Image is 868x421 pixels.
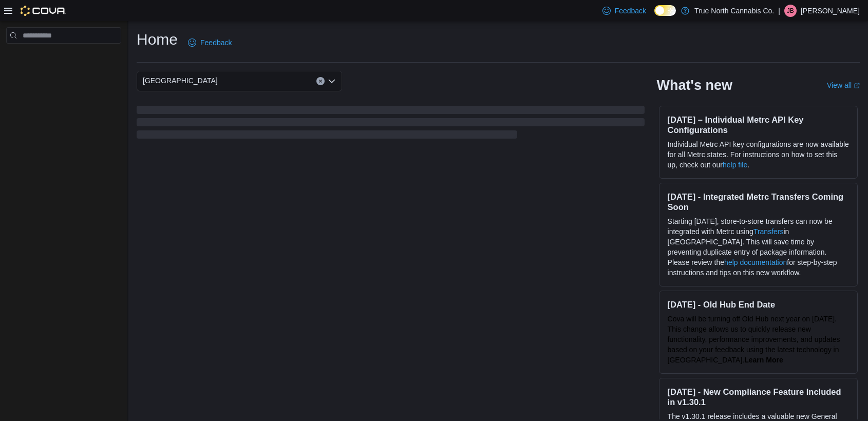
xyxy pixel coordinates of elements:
[143,74,218,87] span: [GEOGRAPHIC_DATA]
[723,161,747,169] a: help file
[184,32,236,53] a: Feedback
[21,6,66,16] img: Cova
[724,258,787,266] a: help documentation
[668,315,840,364] span: Cova will be turning off Old Hub next year on [DATE]. This change allows us to quickly release ne...
[787,5,794,17] span: JB
[316,77,325,85] button: Clear input
[6,46,121,70] nav: Complex example
[598,1,650,21] a: Feedback
[694,5,774,17] p: True North Cannabis Co.
[654,5,676,16] input: Dark Mode
[668,114,849,135] h3: [DATE] – Individual Metrc API Key Configurations
[657,77,732,93] h2: What's new
[200,37,232,48] span: Feedback
[668,299,849,310] h3: [DATE] - Old Hub End Date
[801,5,860,17] p: [PERSON_NAME]
[784,5,797,17] div: Jordan Bradt
[615,6,646,16] span: Feedback
[137,29,178,50] h1: Home
[668,387,849,407] h3: [DATE] - New Compliance Feature Included in v1.30.1
[744,356,783,364] a: Learn More
[668,216,849,278] p: Starting [DATE], store-to-store transfers can now be integrated with Metrc using in [GEOGRAPHIC_D...
[137,108,645,141] span: Loading
[668,139,849,170] p: Individual Metrc API key configurations are now available for all Metrc states. For instructions ...
[668,192,849,212] h3: [DATE] - Integrated Metrc Transfers Coming Soon
[654,16,655,16] span: Dark Mode
[854,83,860,89] svg: External link
[753,227,784,236] a: Transfers
[778,5,780,17] p: |
[827,81,860,89] a: View allExternal link
[328,77,336,85] button: Open list of options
